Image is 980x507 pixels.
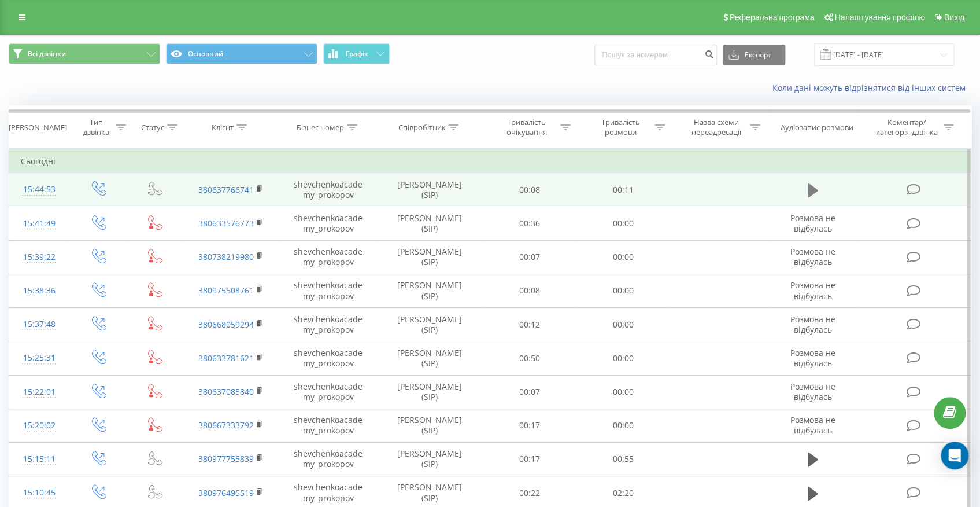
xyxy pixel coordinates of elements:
td: 00:55 [576,442,670,476]
button: Експорт [723,45,785,65]
a: 380976495519 [198,487,254,498]
div: Бізнес номер [297,123,344,133]
span: Розмова не відбулась [790,414,835,436]
span: Налаштування профілю [834,13,924,22]
a: 380637766741 [198,184,254,195]
td: 00:07 [482,375,576,409]
div: 15:15:11 [21,448,57,471]
a: 380633781621 [198,352,254,363]
td: 00:00 [576,341,670,375]
span: Реферальна програма [730,13,815,22]
td: 00:08 [482,274,576,307]
div: Назва схеми переадресації [685,117,747,137]
div: Тип дзвінка [79,117,113,137]
input: Пошук за номером [594,45,717,65]
span: Графік [346,50,368,58]
td: 00:08 [482,173,576,207]
div: 15:44:53 [21,178,57,201]
td: 00:36 [482,207,576,240]
td: 00:11 [576,173,670,207]
td: shevchenkoacademy_prokopov [279,409,377,442]
span: Розмова не відбулась [790,212,835,234]
td: [PERSON_NAME] (SIP) [377,240,482,274]
td: [PERSON_NAME] (SIP) [377,409,482,442]
div: Тривалість розмови [590,117,652,137]
div: 15:25:31 [21,347,57,369]
span: Розмова не відбулась [790,280,835,301]
td: shevchenkoacademy_prokopov [279,442,377,476]
td: 00:17 [482,442,576,476]
span: Всі дзвінки [28,49,66,58]
td: shevchenkoacademy_prokopov [279,274,377,307]
button: Графік [323,43,390,64]
td: 00:00 [576,207,670,240]
a: Коли дані можуть відрізнятися вiд інших систем [772,82,971,93]
button: Основний [166,43,317,64]
a: 380667333792 [198,420,254,431]
div: Статус [141,123,164,133]
td: 00:00 [576,240,670,274]
span: Розмова не відбулась [790,314,835,335]
a: 380633576773 [198,218,254,229]
td: 00:00 [576,274,670,307]
div: 15:41:49 [21,212,57,235]
span: Розмова не відбулась [790,381,835,402]
div: Клієнт [212,123,234,133]
div: Open Intercom Messenger [941,442,968,469]
td: 00:17 [482,409,576,442]
td: shevchenkoacademy_prokopov [279,173,377,207]
div: 15:39:22 [21,246,57,269]
div: Тривалість очікування [495,117,557,137]
td: [PERSON_NAME] (SIP) [377,207,482,240]
div: [PERSON_NAME] [9,123,67,133]
td: 00:00 [576,409,670,442]
td: [PERSON_NAME] (SIP) [377,274,482,307]
a: 380975508761 [198,285,254,296]
div: 15:20:02 [21,414,57,437]
td: shevchenkoacademy_prokopov [279,341,377,375]
button: Всі дзвінки [9,43,160,64]
a: 380738219980 [198,251,254,262]
td: 00:12 [482,308,576,341]
td: shevchenkoacademy_prokopov [279,240,377,274]
td: [PERSON_NAME] (SIP) [377,308,482,341]
td: [PERSON_NAME] (SIP) [377,173,482,207]
td: shevchenkoacademy_prokopov [279,207,377,240]
td: [PERSON_NAME] (SIP) [377,341,482,375]
div: 15:38:36 [21,280,57,302]
div: Коментар/категорія дзвінка [872,117,940,137]
td: [PERSON_NAME] (SIP) [377,375,482,409]
div: 15:10:45 [21,482,57,504]
td: shevchenkoacademy_prokopov [279,308,377,341]
div: Співробітник [398,123,445,133]
span: Вихід [944,13,964,22]
span: Розмова не відбулась [790,347,835,369]
td: 00:00 [576,308,670,341]
td: 00:07 [482,240,576,274]
a: 380637085840 [198,386,254,397]
a: 380977755839 [198,453,254,464]
span: Розмова не відбулась [790,246,835,267]
div: Аудіозапис розмови [781,123,853,133]
td: [PERSON_NAME] (SIP) [377,442,482,476]
td: shevchenkoacademy_prokopov [279,375,377,409]
a: 380668059294 [198,319,254,330]
td: 00:00 [576,375,670,409]
td: Сьогодні [9,150,971,173]
td: 00:50 [482,341,576,375]
div: 15:22:01 [21,381,57,403]
div: 15:37:48 [21,313,57,336]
